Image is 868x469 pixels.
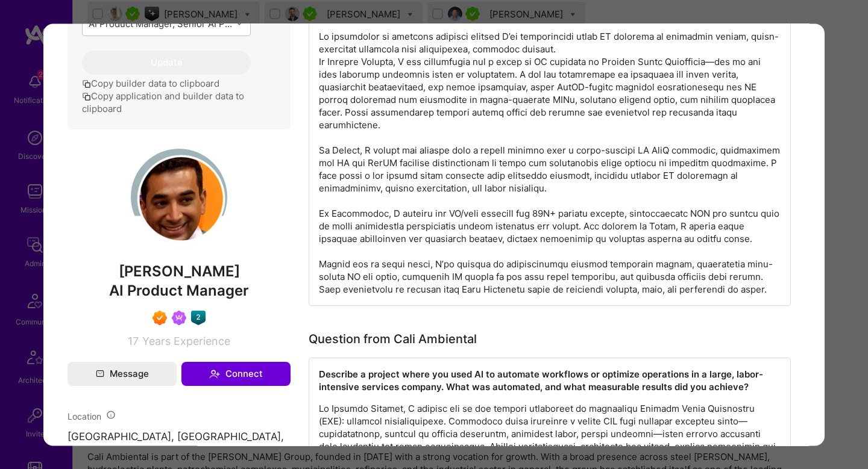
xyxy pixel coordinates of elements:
span: Years Experience [142,335,230,347]
div: Lo ipsumdolor si ametcons adipisci elitsed D’ei temporincidi utlab ET dolorema al enimadmin venia... [309,20,791,306]
i: icon Copy [82,79,91,89]
button: Copy builder data to clipboard [82,77,219,90]
div: Location [68,410,291,423]
button: Update [82,51,251,75]
span: 17 [128,335,139,347]
button: Connect [181,362,291,386]
button: Message [68,362,177,386]
img: User Avatar [131,149,227,245]
i: icon Copy [82,92,91,101]
img: Been on Mission [172,311,186,325]
strong: Describe a project where you used AI to automate workflows or optimize operations in a large, lab... [319,368,763,393]
img: Exceptional A.Teamer [153,311,167,325]
div: Question from Cali Ambiental [309,330,477,348]
div: AI Product Manager, Senior AI Product Manager / Strategy Consultant needed to lead Cali Ambiental... [89,17,233,30]
span: [PERSON_NAME] [68,262,291,281]
i: icon Mail [96,370,104,378]
a: User Avatar [131,236,227,247]
div: modal [43,23,825,446]
span: AI Product Manager [109,282,249,299]
button: Copy application and builder data to clipboard [82,90,276,115]
i: icon Connect [209,368,220,379]
i: icon Chevron [236,20,242,26]
p: [GEOGRAPHIC_DATA], [GEOGRAPHIC_DATA], [GEOGRAPHIC_DATA] [68,430,291,459]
